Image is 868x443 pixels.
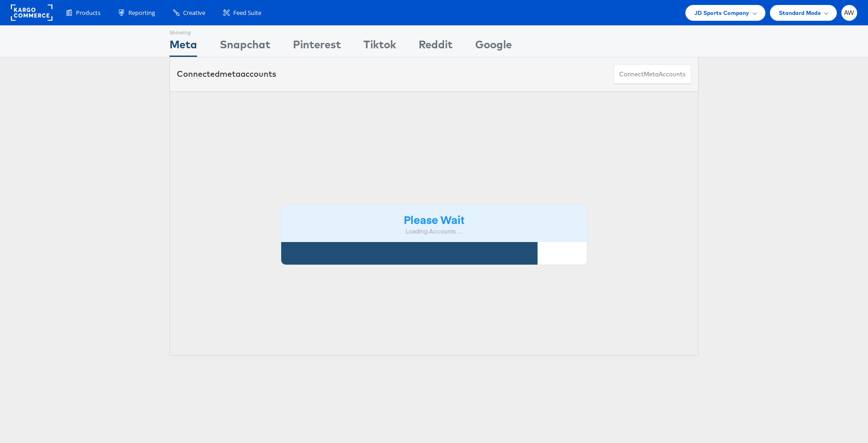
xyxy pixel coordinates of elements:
[288,227,580,236] div: Loading Accounts ....
[293,37,341,57] div: Pinterest
[177,68,276,80] div: Connected accounts
[76,9,100,17] span: Products
[183,9,205,17] span: Creative
[233,9,261,17] span: Feed Suite
[170,37,197,57] div: Meta
[220,37,270,57] div: Snapchat
[404,212,464,227] strong: Please Wait
[694,8,750,18] span: JD Sports Company
[419,37,453,57] div: Reddit
[128,9,155,17] span: Reporting
[779,8,821,18] span: Standard Mode
[613,64,691,84] button: ConnectmetaAccounts
[170,26,197,37] div: Showing
[844,10,854,16] span: AW
[363,37,396,57] div: Tiktok
[475,37,512,57] div: Google
[644,70,659,79] span: meta
[220,69,241,79] span: meta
